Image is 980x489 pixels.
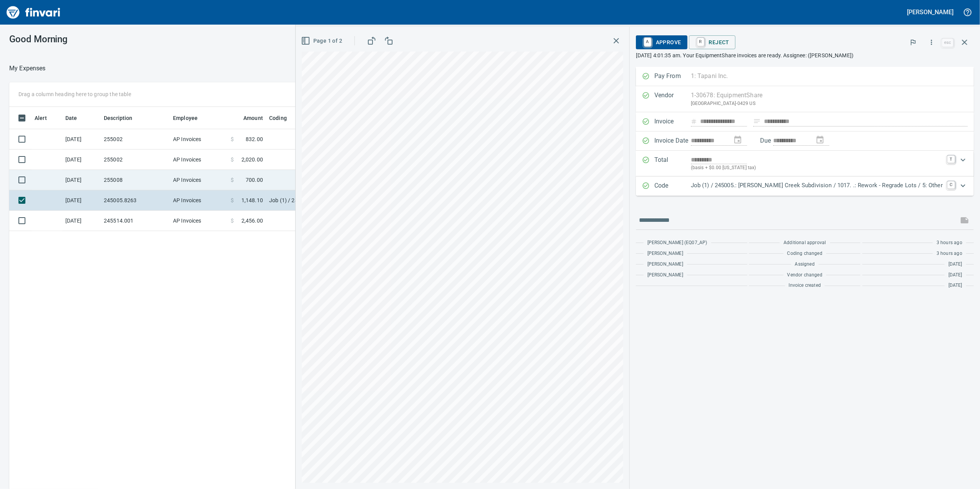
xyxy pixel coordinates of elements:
p: My Expenses [9,64,46,73]
span: 700.00 [246,176,263,184]
p: [DATE] 4:01:35 am. Your EquipmentShare invoices are ready. Assignee: ([PERSON_NAME]) [636,52,974,59]
p: Drag a column heading here to group the table [18,90,131,98]
span: 2,456.00 [241,217,263,225]
td: 255002 [101,129,170,150]
button: AApprove [636,35,687,49]
div: Expand [636,176,974,196]
td: Job (1) / 245005.: [PERSON_NAME] Creek Subdivision / 1017. .: Rework - Regrade Lots / 5: Other [266,190,458,211]
td: [DATE] [62,150,101,170]
span: Close invoice [940,33,974,52]
td: AP Invoices [170,170,228,190]
button: Page 1 of 2 [299,34,345,48]
span: Description [104,113,143,123]
span: Alert [35,113,57,123]
td: 245005.8263 [101,190,170,211]
div: Expand [636,151,974,176]
td: 245514.001 [101,211,170,231]
span: [PERSON_NAME] (EQ07_AP) [647,239,707,247]
span: 3 hours ago [937,239,962,247]
span: Coding [269,113,287,123]
h5: [PERSON_NAME] [907,8,953,16]
span: Date [65,113,87,123]
span: 3 hours ago [937,250,962,258]
span: $ [231,156,234,163]
button: [PERSON_NAME] [905,6,955,18]
span: Coding changed [787,250,822,258]
td: AP Invoices [170,129,228,150]
h3: Good Morning [9,34,253,45]
button: RReject [689,35,735,49]
td: 255002 [101,150,170,170]
span: Approve [642,36,681,49]
td: AP Invoices [170,211,228,231]
span: [PERSON_NAME] [647,250,683,258]
img: Finvari [5,3,62,22]
nav: breadcrumb [9,64,46,73]
button: Flag [905,34,922,51]
p: Total [654,155,691,172]
span: Alert [35,113,47,123]
span: $ [231,196,234,204]
span: 2,020.00 [241,156,263,163]
td: 255008 [101,170,170,190]
span: Vendor changed [787,271,822,279]
td: [DATE] [62,211,101,231]
a: R [697,38,704,46]
span: 832.00 [246,135,263,143]
span: $ [231,135,234,143]
button: More [923,34,940,51]
td: AP Invoices [170,150,228,170]
p: Job (1) / 245005.: [PERSON_NAME] Creek Subdivision / 1017. .: Rework - Regrade Lots / 5: Other [691,181,943,190]
span: Description [104,113,133,123]
span: 1,148.10 [241,196,263,204]
span: [PERSON_NAME] [647,271,683,279]
span: Additional approval [784,239,826,247]
p: (basis + $0.00 [US_STATE] tax) [691,164,943,172]
span: Amount [233,113,263,123]
span: This records your message into the invoice and notifies anyone mentioned [955,211,974,230]
td: AP Invoices [170,190,228,211]
a: T [947,155,955,163]
span: $ [231,217,234,225]
span: Employee [173,113,198,123]
td: [DATE] [62,170,101,190]
span: [DATE] [948,261,962,268]
span: Amount [243,113,263,123]
span: Assigned [795,261,815,268]
span: [DATE] [948,282,962,289]
span: Date [65,113,77,123]
span: Coding [269,113,297,123]
span: $ [231,176,234,184]
span: Reject [695,36,729,49]
span: [PERSON_NAME] [647,261,683,268]
a: C [947,181,955,189]
p: Code [654,181,691,191]
span: Employee [173,113,208,123]
span: [DATE] [948,271,962,279]
td: [DATE] [62,129,101,150]
td: [DATE] [62,190,101,211]
a: esc [942,38,953,47]
span: Invoice created [789,282,821,289]
span: Page 1 of 2 [303,36,342,46]
a: A [644,38,651,46]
